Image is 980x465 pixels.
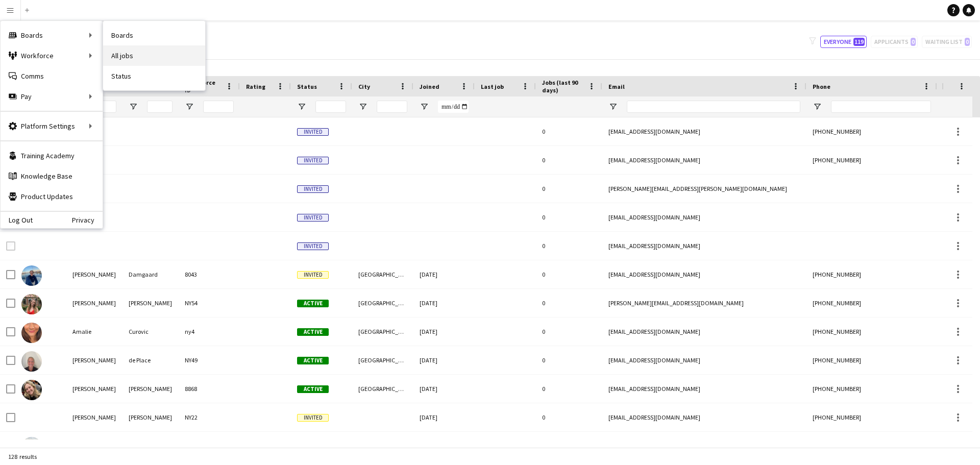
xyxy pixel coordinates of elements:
div: [PERSON_NAME][EMAIL_ADDRESS][DOMAIN_NAME] [602,289,806,317]
div: Platform Settings [1,116,103,136]
button: Open Filter Menu [297,102,306,111]
div: 8043 [179,260,240,288]
div: [PERSON_NAME] [122,375,179,403]
img: Amalia Christensen [21,294,42,314]
button: Open Filter Menu [813,102,822,111]
div: [PERSON_NAME] [66,260,122,288]
div: [EMAIL_ADDRESS][DOMAIN_NAME] [602,117,806,145]
a: Training Academy [1,145,103,166]
div: Amalie [66,317,122,346]
div: 0 [536,146,602,174]
div: 1 [536,432,602,460]
img: Andrea Lind Christensen [21,380,42,400]
div: [EMAIL_ADDRESS][DOMAIN_NAME] [602,346,806,374]
a: All jobs [103,45,205,66]
input: Status Filter Input [315,101,346,113]
span: Invited [297,185,329,193]
img: Andrea de Place [21,351,42,372]
div: 89 days [475,432,536,460]
span: Invited [297,157,329,164]
div: [GEOGRAPHIC_DATA] [352,289,413,317]
div: [DATE] [413,432,475,460]
div: [PHONE_NUMBER] [806,317,937,346]
img: Amalie Curovic [21,323,42,343]
span: Last job [481,83,504,90]
input: First Name Filter Input [91,101,116,113]
div: [GEOGRAPHIC_DATA] [352,375,413,403]
div: [EMAIL_ADDRESS][DOMAIN_NAME] [602,432,806,460]
div: Boards [1,25,103,45]
span: Active [297,385,329,393]
div: [PHONE_NUMBER] [806,289,937,317]
div: 8868 [179,375,240,403]
input: Last Name Filter Input [147,101,173,113]
a: Knowledge Base [1,166,103,186]
span: 119 [853,38,865,46]
div: [EMAIL_ADDRESS][DOMAIN_NAME] [602,203,806,231]
div: 0 [536,375,602,403]
div: 0 [536,117,602,145]
div: [GEOGRAPHIC_DATA] [352,317,413,346]
span: Invited [297,128,329,136]
span: Jobs (last 90 days) [542,79,584,94]
span: Invited [297,271,329,279]
div: [PHONE_NUMBER] [806,403,937,431]
button: Open Filter Menu [185,102,194,111]
div: Workforce [1,45,103,66]
div: [DATE] [413,317,475,346]
div: [EMAIL_ADDRESS][DOMAIN_NAME] [602,375,806,403]
div: [DATE] [413,346,475,374]
span: Email [608,83,625,90]
div: [DATE] [413,260,475,288]
button: Everyone119 [820,36,867,48]
div: [EMAIL_ADDRESS][DOMAIN_NAME] [602,260,806,288]
div: 0 [536,232,602,260]
span: Invited [297,414,329,422]
div: [GEOGRAPHIC_DATA] [352,432,413,460]
div: 0 [536,175,602,203]
div: [EMAIL_ADDRESS][DOMAIN_NAME] [602,403,806,431]
div: Hedegaard [122,432,179,460]
div: [PHONE_NUMBER] [806,432,937,460]
a: Log Out [1,216,33,224]
input: Email Filter Input [627,101,800,113]
input: Row Selection is disabled for this row (unchecked) [6,241,15,251]
span: City [358,83,370,90]
div: [PHONE_NUMBER] [806,146,937,174]
a: Boards [103,25,205,45]
div: [PERSON_NAME][EMAIL_ADDRESS][PERSON_NAME][DOMAIN_NAME] [602,175,806,203]
span: Joined [420,83,439,90]
a: Privacy [72,216,103,224]
button: Open Filter Menu [420,102,429,111]
div: [DATE] [413,375,475,403]
button: Open Filter Menu [358,102,367,111]
div: Anika [66,432,122,460]
a: Product Updates [1,186,103,207]
div: NY54 [179,289,240,317]
div: [PHONE_NUMBER] [806,260,937,288]
div: Damgaard [122,260,179,288]
span: Invited [297,214,329,222]
div: [PHONE_NUMBER] [806,117,937,145]
div: ny4 [179,317,240,346]
div: 0 [536,403,602,431]
button: Open Filter Menu [129,102,138,111]
input: City Filter Input [377,101,407,113]
div: [PHONE_NUMBER] [806,346,937,374]
div: NY22 [179,403,240,431]
button: Open Filter Menu [608,102,618,111]
div: [PERSON_NAME] [66,346,122,374]
span: Rating [246,83,265,90]
span: Active [297,328,329,336]
div: [EMAIL_ADDRESS][DOMAIN_NAME] [602,317,806,346]
div: 0 [536,317,602,346]
input: Joined Filter Input [438,101,469,113]
div: 8021 [179,432,240,460]
div: 0 [536,260,602,288]
div: [EMAIL_ADDRESS][DOMAIN_NAME] [602,232,806,260]
a: Status [103,66,205,86]
div: [PERSON_NAME] [122,289,179,317]
div: 0 [536,289,602,317]
div: [EMAIL_ADDRESS][DOMAIN_NAME] [602,146,806,174]
a: Comms [1,66,103,86]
